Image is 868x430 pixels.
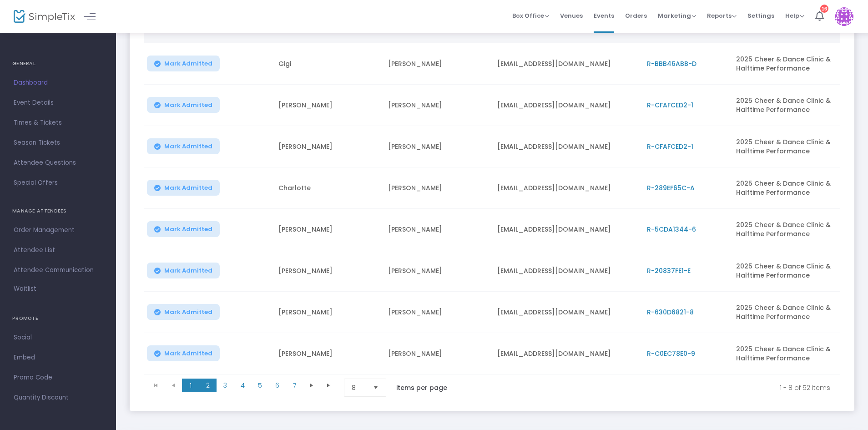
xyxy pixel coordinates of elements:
[731,85,840,126] td: 2025 Cheer & Dance Clinic & Halftime Performance
[352,383,366,392] span: 8
[147,263,220,278] button: Mark Admitted
[164,101,212,109] span: Mark Admitted
[383,209,492,250] td: [PERSON_NAME]
[268,379,286,392] span: Page 6
[731,126,840,167] td: 2025 Cheer & Dance Clinic & Halftime Performance
[320,379,338,392] span: Go to the last page
[647,349,695,358] span: R-C0EC78E0-9
[560,4,583,27] span: Venues
[14,137,102,149] span: Season Tickets
[396,383,447,392] label: items per page
[164,184,212,192] span: Mark Admitted
[308,382,315,389] span: Go to the next page
[658,11,696,20] span: Marketing
[273,167,383,209] td: Charlotte
[492,43,641,85] td: [EMAIL_ADDRESS][DOMAIN_NAME]
[273,209,383,250] td: [PERSON_NAME]
[731,250,840,292] td: 2025 Cheer & Dance Clinic & Halftime Performance
[14,244,102,256] span: Attendee List
[383,167,492,209] td: [PERSON_NAME]
[14,264,102,276] span: Attendee Communication
[647,59,696,68] span: R-BBB46ABB-D
[747,4,774,27] span: Settings
[383,85,492,126] td: [PERSON_NAME]
[144,11,840,374] div: Data table
[164,309,212,316] span: Mark Admitted
[731,292,840,333] td: 2025 Cheer & Dance Clinic & Halftime Performance
[147,345,220,361] button: Mark Admitted
[492,250,641,292] td: [EMAIL_ADDRESS][DOMAIN_NAME]
[383,43,492,85] td: [PERSON_NAME]
[12,55,104,73] h4: GENERAL
[707,11,737,20] span: Reports
[273,292,383,333] td: [PERSON_NAME]
[325,382,333,389] span: Go to the last page
[251,379,268,392] span: Page 5
[273,333,383,374] td: [PERSON_NAME]
[273,126,383,167] td: [PERSON_NAME]
[383,250,492,292] td: [PERSON_NAME]
[594,4,614,27] span: Events
[731,209,840,250] td: 2025 Cheer & Dance Clinic & Halftime Performance
[492,333,641,374] td: [EMAIL_ADDRESS][DOMAIN_NAME]
[647,225,696,234] span: R-5CDA1344-6
[492,85,641,126] td: [EMAIL_ADDRESS][DOMAIN_NAME]
[14,177,102,189] span: Special Offers
[512,11,549,20] span: Box Office
[492,209,641,250] td: [EMAIL_ADDRESS][DOMAIN_NAME]
[147,56,220,71] button: Mark Admitted
[14,372,102,384] span: Promo Code
[466,379,830,397] kendo-pager-info: 1 - 8 of 52 items
[14,352,102,364] span: Embed
[303,379,320,392] span: Go to the next page
[217,379,234,392] span: Page 3
[273,250,383,292] td: [PERSON_NAME]
[731,333,840,374] td: 2025 Cheer & Dance Clinic & Halftime Performance
[12,202,104,220] h4: MANAGE ATTENDEES
[147,304,220,320] button: Mark Admitted
[164,267,212,274] span: Mark Admitted
[383,333,492,374] td: [PERSON_NAME]
[14,284,36,293] span: Waitlist
[164,143,212,150] span: Mark Admitted
[14,332,102,344] span: Social
[625,4,647,27] span: Orders
[273,85,383,126] td: [PERSON_NAME]
[147,221,220,237] button: Mark Admitted
[14,392,102,404] span: Quantity Discount
[14,117,102,129] span: Times & Tickets
[147,180,220,196] button: Mark Admitted
[14,97,102,109] span: Event Details
[731,167,840,209] td: 2025 Cheer & Dance Clinic & Halftime Performance
[273,43,383,85] td: Gigi
[182,379,199,392] span: Page 1
[785,11,804,20] span: Help
[647,266,691,275] span: R-20837FE1-E
[731,43,840,85] td: 2025 Cheer & Dance Clinic & Halftime Performance
[14,77,102,89] span: Dashboard
[383,126,492,167] td: [PERSON_NAME]
[286,379,303,392] span: Page 7
[383,292,492,333] td: [PERSON_NAME]
[164,60,212,67] span: Mark Admitted
[199,379,217,392] span: Page 2
[164,226,212,233] span: Mark Admitted
[14,224,102,236] span: Order Management
[12,309,104,328] h4: PROMOTE
[820,5,828,13] div: 16
[369,379,382,396] button: Select
[492,292,641,333] td: [EMAIL_ADDRESS][DOMAIN_NAME]
[147,138,220,154] button: Mark Admitted
[164,350,212,357] span: Mark Admitted
[647,101,693,110] span: R-CFAFCED2-1
[647,142,693,151] span: R-CFAFCED2-1
[234,379,251,392] span: Page 4
[647,183,695,192] span: R-289EF65C-A
[14,157,102,169] span: Attendee Questions
[647,308,694,317] span: R-630D6821-8
[492,167,641,209] td: [EMAIL_ADDRESS][DOMAIN_NAME]
[492,126,641,167] td: [EMAIL_ADDRESS][DOMAIN_NAME]
[147,97,220,113] button: Mark Admitted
